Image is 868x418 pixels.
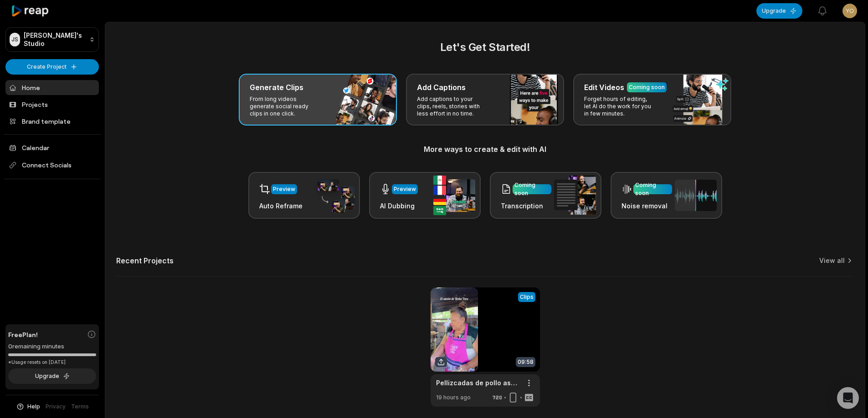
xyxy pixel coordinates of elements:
div: Preview [394,185,416,193]
a: View all [819,256,845,265]
button: Upgrade [756,3,802,19]
h3: More ways to create & edit with AI [116,144,854,155]
a: Calendar [5,140,99,155]
h3: Noise removal [621,201,672,211]
div: Coming soon [629,83,665,91]
h3: Auto Reframe [259,201,303,211]
p: Add captions to your clips, reels, stories with less effort in no time. [417,96,488,117]
img: ai_dubbing.png [433,176,475,215]
span: Help [27,403,40,411]
h3: Generate Clips [250,82,303,93]
a: Brand template [5,114,99,129]
img: transcription.png [554,176,596,215]
h3: AI Dubbing [380,201,418,211]
button: Upgrade [8,368,96,384]
h2: Let's Get Started! [116,39,854,55]
a: Projects [5,97,99,112]
p: From long videos generate social ready clips in one click. [250,96,320,117]
button: Help [16,403,40,411]
h2: Recent Projects [116,256,174,265]
img: auto_reframe.png [313,178,354,213]
div: *Usage resets on [DATE] [8,359,96,366]
button: Create Project [5,59,99,75]
div: Coming soon [635,181,670,197]
div: Open Intercom Messenger [837,387,859,409]
a: Privacy [46,403,66,411]
span: Connect Socials [5,157,99,173]
div: JS [10,33,20,46]
img: noise_removal.png [675,180,717,211]
p: [PERSON_NAME]'s Studio [24,31,86,48]
div: 0 remaining minutes [8,342,96,351]
p: Forget hours of editing, let AI do the work for you in few minutes. [584,96,655,117]
a: Home [5,80,99,95]
a: Terms [71,403,89,411]
a: Pellizcadas de pollo asado hechas con tortillas de maíz 🍗 [436,378,520,388]
h3: Transcription [501,201,551,211]
h3: Add Captions [417,82,466,93]
span: Free Plan! [8,330,38,339]
h3: Edit Videos [584,82,624,93]
div: Preview [273,185,295,193]
div: Coming soon [514,181,550,197]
